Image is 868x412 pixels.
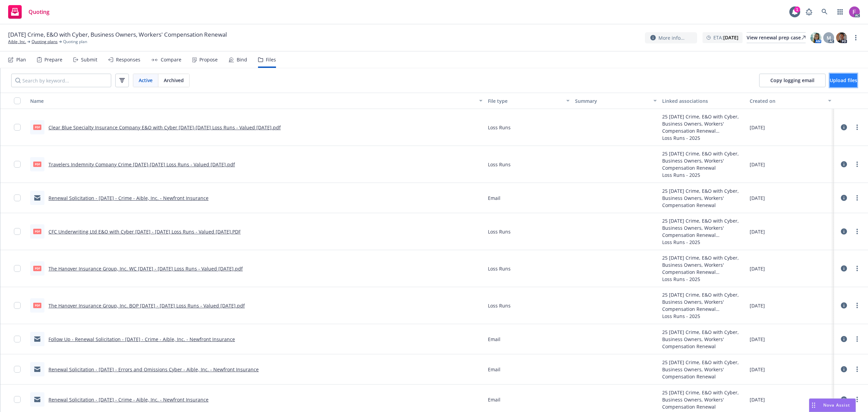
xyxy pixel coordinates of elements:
a: more [853,264,861,273]
span: Email [488,396,500,403]
button: Summary [572,93,659,109]
span: Loss Runs [488,124,511,131]
div: Linked associations [662,97,744,105]
div: Created on [750,97,824,105]
img: photo [810,32,821,43]
a: Search [818,5,831,19]
span: Email [488,336,500,343]
span: Archived [164,77,184,84]
span: Copy logging email [770,77,814,83]
a: Clear Blue Specialty Insurance Company E&O with Cyber [DATE]-[DATE] Loss Runs - Valued [DATE].pdf [48,124,281,131]
a: Switch app [833,5,847,19]
div: Name [30,97,475,105]
a: more [853,160,861,168]
div: Loss Runs - 2025 [662,276,744,283]
input: Toggle Row Selected [14,265,21,272]
a: more [852,34,860,42]
input: Toggle Row Selected [14,161,21,168]
div: Prepare [44,57,62,62]
button: Linked associations [659,93,747,109]
span: Quoting plan [63,39,87,45]
button: Copy logging email [759,74,826,87]
a: Quoting [5,2,52,21]
button: Upload files [830,74,857,87]
span: Active [139,77,153,84]
span: pdf [33,266,41,271]
div: 1 [794,6,800,13]
div: 25 [DATE] Crime, E&O with Cyber, Business Owners, Workers' Compensation Renewal [662,187,744,209]
a: Renewal Solicitation - [DATE] - Errors and Omissions Cyber - Aible, Inc. - Newfront Insurance [48,366,259,373]
div: 25 [DATE] Crime, E&O with Cyber, Business Owners, Workers' Compensation Renewal [662,113,744,134]
input: Toggle Row Selected [14,124,21,131]
span: [DATE] [750,396,765,403]
a: more [853,365,861,373]
input: Toggle Row Selected [14,302,21,309]
a: Travelers Indemnity Company Crime [DATE]-[DATE] Loss Runs - Valued [DATE].pdf [48,161,235,168]
div: 25 [DATE] Crime, E&O with Cyber, Business Owners, Workers' Compensation Renewal [662,389,744,410]
div: File type [488,97,562,105]
span: Loss Runs [488,228,511,235]
input: Toggle Row Selected [14,228,21,235]
a: more [853,395,861,404]
div: Plan [16,57,26,62]
div: 25 [DATE] Crime, E&O with Cyber, Business Owners, Workers' Compensation Renewal [662,217,744,239]
span: Loss Runs [488,302,511,309]
span: pdf [33,303,41,308]
a: The Hanover Insurance Group, Inc. WC [DATE] - [DATE] Loss Runs - Valued [DATE].pdf [48,265,243,272]
input: Search by keyword... [11,74,111,87]
a: more [853,301,861,310]
span: Nova Assist [823,402,850,408]
span: M [827,34,831,41]
a: Quoting plans [32,39,58,45]
span: [DATE] [750,302,765,309]
span: [DATE] [750,161,765,168]
a: more [853,194,861,202]
a: View renewal prep case [747,32,806,43]
button: More info... [645,32,697,43]
button: Name [27,93,485,109]
div: 25 [DATE] Crime, E&O with Cyber, Business Owners, Workers' Compensation Renewal [662,150,744,171]
span: [DATE] [750,194,765,202]
input: Toggle Row Selected [14,194,21,201]
span: Email [488,194,500,202]
a: Report a Bug [802,5,816,19]
div: Summary [575,97,649,105]
a: more [853,123,861,131]
img: photo [849,6,860,17]
input: Toggle Row Selected [14,396,21,403]
span: [DATE] Crime, E&O with Cyber, Business Owners, Workers' Compensation Renewal [8,31,227,39]
span: [DATE] [750,336,765,343]
input: Toggle Row Selected [14,336,21,342]
a: The Hanover Insurance Group, Inc. BOP [DATE] - [DATE] Loss Runs - Valued [DATE].pdf [48,302,245,309]
span: pdf [33,162,41,167]
span: More info... [658,34,685,41]
input: Select all [14,97,21,104]
button: File type [485,93,572,109]
div: Files [266,57,276,62]
div: Submit [81,57,97,62]
input: Toggle Row Selected [14,366,21,373]
span: [DATE] [750,228,765,235]
strong: [DATE] [723,34,738,41]
a: more [853,227,861,236]
button: Created on [747,93,834,109]
div: Loss Runs - 2025 [662,239,744,246]
span: [DATE] [750,366,765,373]
div: 25 [DATE] Crime, E&O with Cyber, Business Owners, Workers' Compensation Renewal [662,329,744,350]
div: Drag to move [809,399,818,412]
a: Aible, Inc. [8,39,26,45]
div: Propose [199,57,218,62]
div: Loss Runs - 2025 [662,134,744,142]
span: pdf [33,125,41,130]
span: Email [488,366,500,373]
a: Renewal Solicitation - [DATE] - Crime - Aible, Inc. - Newfront Insurance [48,396,209,403]
div: Bind [237,57,247,62]
div: Responses [116,57,140,62]
div: View renewal prep case [747,33,806,43]
div: 25 [DATE] Crime, E&O with Cyber, Business Owners, Workers' Compensation Renewal [662,254,744,276]
button: Nova Assist [809,398,856,412]
span: Loss Runs [488,265,511,272]
div: Compare [161,57,181,62]
div: Loss Runs - 2025 [662,171,744,179]
span: ETA : [713,34,738,41]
